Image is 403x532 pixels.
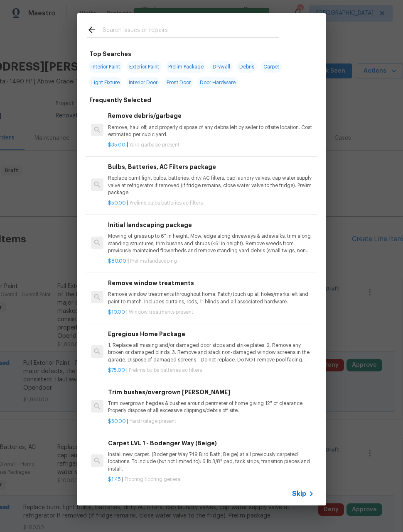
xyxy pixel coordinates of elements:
[166,61,206,73] span: Prelim Package
[108,310,125,315] span: $10.00
[108,124,314,138] p: Remove, haul off, and properly dispose of any debris left by seller to offsite location. Cost est...
[108,367,314,374] p: |
[197,77,238,88] span: Door Hardware
[127,61,162,73] span: Exterior Paint
[108,400,314,414] p: Trim overgrown hegdes & bushes around perimeter of home giving 12" of clearance. Properly dispose...
[125,477,182,482] span: Flooring flooring general
[108,259,126,264] span: $80.00
[108,329,314,339] h6: Egregious Home Package
[89,61,123,73] span: Interior Paint
[108,175,314,196] p: Replace burnt light bulbs, batteries, dirty AC filters, cap laundry valves, cap water supply valv...
[126,77,160,88] span: Interior Door
[108,111,314,120] h6: Remove debris/garbage
[108,388,314,397] h6: Trim bushes/overgrown [PERSON_NAME]
[89,95,151,105] h6: Frequently Selected
[129,142,179,147] span: Yard garbage present
[89,77,122,88] span: Light Fixture
[130,259,177,264] span: Prelims landscaping
[108,142,314,149] p: |
[108,162,314,171] h6: Bulbs, Batteries, AC Filters package
[108,142,125,147] span: $35.00
[129,368,202,373] span: Prelims bulbs batteries ac filters
[108,220,314,229] h6: Initial landscaping package
[108,258,314,265] p: |
[130,200,203,205] span: Prelims bulbs batteries ac filters
[103,25,279,37] input: Search issues or repairs
[108,439,314,448] h6: Carpet LVL 1 - Bodenger Way (Beige)
[108,418,314,425] p: |
[129,310,193,315] span: Window treatments present
[108,476,314,483] p: |
[164,77,193,88] span: Front Door
[108,477,121,482] span: $1.45
[108,309,314,316] p: |
[292,490,306,498] span: Skip
[108,200,126,205] span: $50.00
[261,61,282,73] span: Carpet
[237,61,257,73] span: Debris
[108,419,126,424] span: $50.00
[108,451,314,472] p: Install new carpet. (Bodenger Way 749 Bird Bath, Beige) at all previously carpeted locations. To ...
[108,278,314,288] h6: Remove window treatments
[108,233,314,254] p: Mowing of grass up to 6" in height. Mow, edge along driveways & sidewalks, trim along standing st...
[108,368,125,373] span: $75.00
[210,61,233,73] span: Drywall
[108,291,314,305] p: Remove window treatments throughout home. Patch/touch up all holes/marks left and paint to match....
[130,419,176,424] span: Yard foilage present
[89,49,131,59] h6: Top Searches
[108,342,314,363] p: 1. Replace all missing and/or damaged door stops and strike plates. 2. Remove any broken or damag...
[108,200,314,207] p: |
